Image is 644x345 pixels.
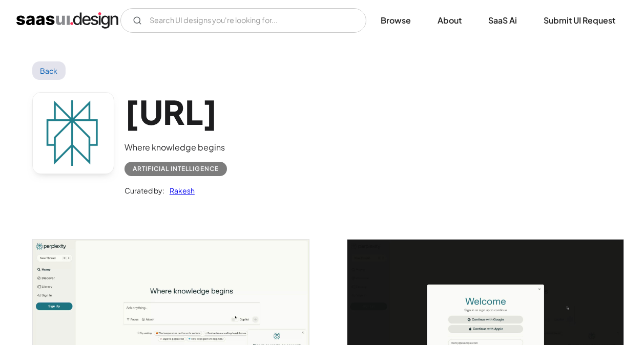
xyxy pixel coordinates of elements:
div: Where knowledge begins [124,141,227,154]
a: Submit UI Request [531,9,628,32]
div: Curated by: [124,184,164,197]
h1: [URL] [124,92,227,132]
input: Search UI designs you're looking for... [120,8,366,33]
a: home [16,12,118,29]
div: Artificial Intelligence [133,163,219,175]
a: Rakesh [164,184,195,197]
a: SaaS Ai [476,9,529,32]
a: About [425,9,474,32]
a: Browse [368,9,423,32]
form: Email Form [120,8,366,33]
a: Back [32,61,66,80]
